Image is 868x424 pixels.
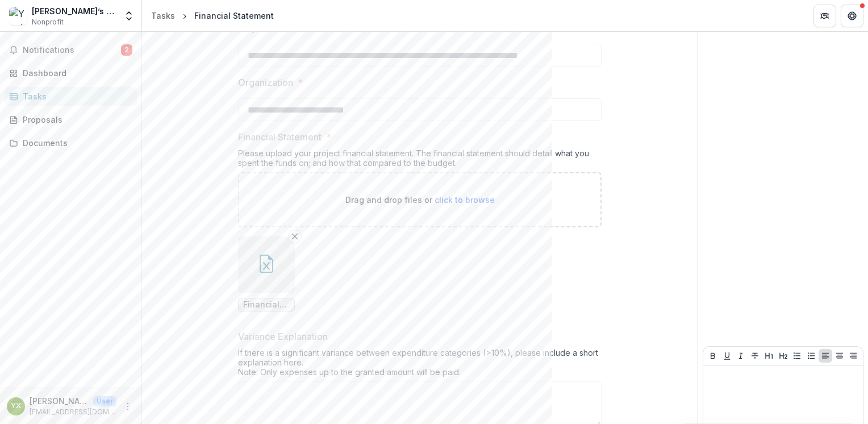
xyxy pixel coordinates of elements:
a: Tasks [5,87,137,106]
p: Drag and drop files or [345,194,495,206]
button: Notifications2 [5,41,137,59]
a: Tasks [147,7,180,24]
button: Strike [748,349,762,363]
button: Partners [813,5,836,27]
a: Dashboard [5,64,137,82]
p: Variance Explanation [238,330,328,343]
span: click to browse [435,195,495,205]
div: Remove FileFinancialReport_SF_FRP-3_Final.xlsx [238,236,295,311]
a: Proposals [5,110,137,129]
nav: breadcrumb [147,7,278,24]
button: Get Help [841,5,863,27]
button: Ordered List [804,349,818,363]
button: Underline [720,349,734,363]
button: Heading 2 [777,349,790,363]
button: Italicize [734,349,748,363]
button: Bullet List [790,349,804,363]
span: 2 [121,44,132,56]
span: FinancialReport_SF_FRP-3_Final.xlsx [243,300,290,310]
p: [EMAIL_ADDRESS][DOMAIN_NAME] [30,407,116,417]
div: Dashboard [23,67,128,79]
button: Remove File [288,230,302,243]
div: Yunbo Xie [11,402,21,410]
span: Notifications [23,45,121,55]
button: Open entity switcher [121,5,137,27]
div: If there is a significant variance between expenditure categories (>10%), please include a short ... [238,348,602,381]
a: Documents [5,134,137,152]
button: Heading 1 [762,349,776,363]
button: Bold [706,349,720,363]
button: Align Right [846,349,860,363]
div: Financial Statement [194,10,274,22]
p: Financial Statement [238,130,322,144]
button: More [121,400,135,413]
img: Yunbo’s Fisheries Consulting [9,7,27,25]
div: Tasks [23,90,128,102]
p: User [93,396,116,406]
div: Documents [23,137,128,149]
div: [PERSON_NAME]’s Fisheries Consulting [32,5,116,17]
div: Please upload your project financial statement. The financial statement should detail what you sp... [238,148,602,172]
button: Align Left [819,349,832,363]
p: [PERSON_NAME] [30,395,89,407]
span: Nonprofit [32,17,64,27]
p: Organization [238,76,293,89]
div: Proposals [23,114,128,126]
div: Tasks [151,10,175,22]
button: Align Center [833,349,846,363]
